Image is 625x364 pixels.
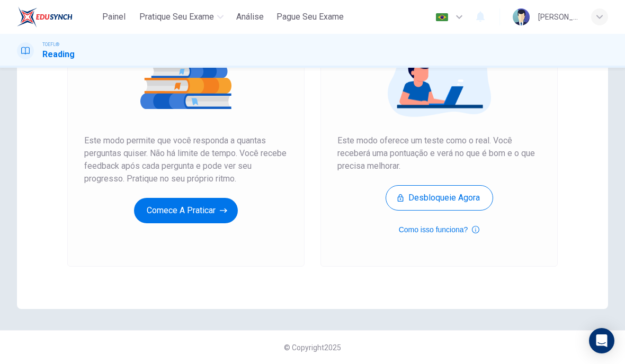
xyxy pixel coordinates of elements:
[42,41,59,48] span: TOEFL®
[435,13,449,21] img: pt
[284,343,341,352] span: © Copyright 2025
[272,7,348,26] button: Pague Seu Exame
[236,11,264,23] span: Análise
[134,198,238,223] button: Comece a praticar
[386,185,493,211] button: Desbloqueie agora
[102,11,126,23] span: Painel
[97,7,131,26] button: Painel
[399,223,480,236] button: Como isso funciona?
[42,48,75,61] h1: Reading
[589,328,614,353] div: Open Intercom Messenger
[17,6,73,28] img: EduSynch logo
[337,134,541,172] span: Este modo oferece um teste como o real. Você receberá uma pontuação e verá no que é bom e o que p...
[84,134,288,185] span: Este modo permite que você responda a quantas perguntas quiser. Não há limite de tempo. Você rece...
[135,7,228,26] button: Pratique seu exame
[139,11,214,23] span: Pratique seu exame
[276,11,344,23] span: Pague Seu Exame
[513,8,530,25] img: Profile picture
[538,11,578,23] div: [PERSON_NAME]
[17,6,97,28] a: EduSynch logo
[232,7,268,26] button: Análise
